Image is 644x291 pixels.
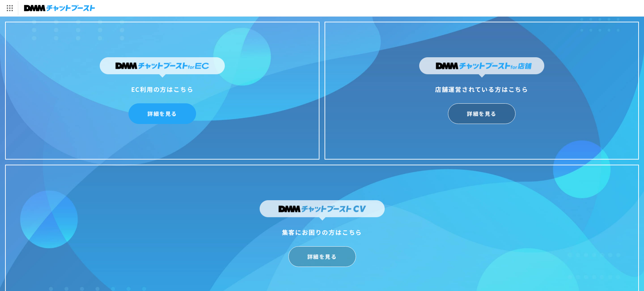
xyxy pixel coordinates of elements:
a: 詳細を見る [288,246,356,267]
img: DMMチャットブーストforEC [100,57,225,78]
div: EC利用の方はこちら [100,84,225,95]
div: 店舗運営されている方はこちら [419,84,544,95]
img: DMMチャットブーストfor店舗 [419,57,544,78]
a: 詳細を見る [448,103,516,124]
img: サービス [1,1,18,15]
a: 詳細を見る [128,103,196,124]
img: チャットブースト [24,3,95,13]
img: DMMチャットブーストCV [260,200,385,221]
div: 集客にお困りの方はこちら [260,227,385,237]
